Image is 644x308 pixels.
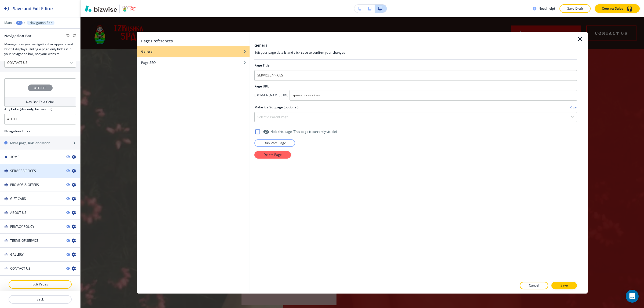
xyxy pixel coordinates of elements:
p: Save Draft [566,6,584,11]
h4: Edit your page details and click save to confirm your changes [254,50,577,55]
button: Back [9,295,72,304]
p: Cancel [529,283,539,288]
button: Save Draft [559,4,591,13]
p: Duplicate Page [264,141,286,145]
h4: ABOUT US [10,210,26,215]
img: Bizwise Logo [85,5,117,12]
img: Drag [4,267,8,270]
p: Back [9,297,71,302]
div: Hide this page (This page is currently visible) [254,129,577,135]
h4: #FFFFFF [34,86,46,90]
h2: Add a page, link, or divider [10,141,50,145]
h3: Manage how your navigation bar appears and what it displays. Hiding a page only hides it in your ... [4,42,76,56]
div: Open Intercom Messenger [626,290,639,303]
img: Drag [4,183,8,187]
p: Edit Pages [9,282,71,287]
h2: Make it a Subpage (optional) [254,105,298,110]
h2: Page Title [254,63,269,68]
h4: GIFT CARD [10,196,26,201]
button: Duplicate Page [254,139,295,147]
h4: PROMOS & OFFERS [10,182,39,187]
button: #FFFFFFNav Bar Text Color [4,78,76,107]
button: Edit Pages [9,280,72,289]
button: Main [4,21,12,25]
button: Delete Page [254,151,291,159]
h4: Nav Bar Text Color [26,100,54,104]
h2: Navigation Links [4,129,30,134]
button: +1 [16,21,23,25]
button: Navigation Bar [27,21,54,25]
img: Drag [4,197,8,201]
p: Delete Page [264,152,282,157]
h4: Page SEO [141,60,156,65]
h4: SERVICES/PRICES [10,168,36,173]
input: Manual Input [5,58,70,67]
h2: Page Preferences [141,38,173,44]
h4: HOME [10,155,19,159]
img: Drag [4,211,8,215]
p: Navigation Bar [30,21,52,25]
h2: Page URL [254,84,577,89]
h4: GALLERY [10,252,24,257]
h4: PRIVACY POLICY [10,224,34,229]
img: Drag [4,253,8,256]
button: Cancel [520,282,548,289]
img: Drag [4,239,8,243]
button: General [137,46,250,57]
h2: Navigation Bar [4,33,31,39]
h4: Clear [570,105,577,109]
h3: General [254,42,269,48]
p: Save [561,283,568,288]
h3: Need help? [539,6,555,11]
p: Contact Sales [602,6,623,11]
img: Drag [4,169,8,173]
h2: Any Color (dev only, be careful!) [4,107,52,112]
h4: General [141,49,153,54]
h4: Hide this page (This page is currently visible ) [270,129,337,134]
img: Drag [4,225,8,229]
h4: Select a parent page [257,115,288,119]
img: Your Logo [122,6,136,12]
h4: TERMS OF SERVICE [10,238,39,243]
button: Page SEO [137,57,250,68]
h4: [DOMAIN_NAME][URL] [254,93,288,98]
button: Save [551,282,577,289]
button: Contact Sales [595,4,640,13]
h2: Save and Exit Editor [13,5,53,12]
h4: CONTACT US [10,266,30,271]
